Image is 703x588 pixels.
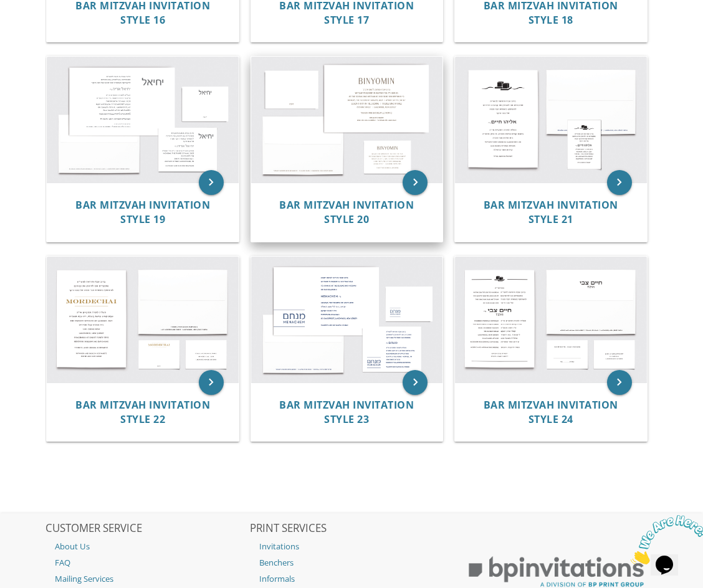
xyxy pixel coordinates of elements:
a: keyboard_arrow_right [607,170,632,195]
a: FAQ [45,554,249,571]
span: Bar Mitzvah Invitation Style 24 [484,398,618,426]
a: Mailing Services [45,571,249,587]
span: Bar Mitzvah Invitation Style 20 [279,198,414,226]
img: Chat attention grabber [5,5,82,54]
a: Bar Mitzvah Invitation Style 22 [75,399,210,425]
img: Bar Mitzvah Invitation Style 24 [455,257,647,382]
iframe: chat widget [626,510,703,569]
img: Bar Mitzvah Invitation Style 23 [251,257,443,382]
a: keyboard_arrow_right [199,370,224,395]
h2: CUSTOMER SERVICE [45,523,249,535]
a: Bar Mitzvah Invitation Style 23 [279,399,414,425]
span: Bar Mitzvah Invitation Style 22 [75,398,210,426]
a: keyboard_arrow_right [403,170,428,195]
h2: PRINT SERVICES [250,523,453,535]
a: keyboard_arrow_right [607,370,632,395]
a: Bar Mitzvah Invitation Style 21 [484,199,618,225]
a: About Us [45,538,249,554]
a: Bar Mitzvah Invitation Style 19 [75,199,210,225]
a: Bar Mitzvah Invitation Style 20 [279,199,414,225]
span: Bar Mitzvah Invitation Style 23 [279,398,414,426]
a: Bar Mitzvah Invitation Style 24 [484,399,618,425]
span: Bar Mitzvah Invitation Style 19 [75,198,210,226]
img: Bar Mitzvah Invitation Style 21 [455,57,647,183]
a: keyboard_arrow_right [199,170,224,195]
img: Bar Mitzvah Invitation Style 19 [47,57,239,183]
a: Invitations [250,538,453,554]
span: Bar Mitzvah Invitation Style 21 [484,198,618,226]
img: Bar Mitzvah Invitation Style 20 [251,57,443,183]
a: Informals [250,571,453,587]
a: keyboard_arrow_right [403,370,428,395]
a: Benchers [250,554,453,571]
img: Bar Mitzvah Invitation Style 22 [47,257,239,382]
